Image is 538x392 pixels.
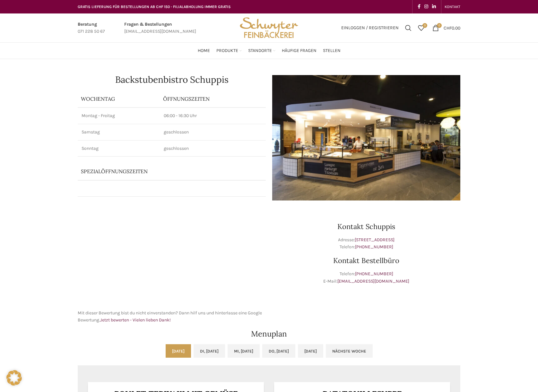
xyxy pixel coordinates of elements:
a: KONTAKT [445,0,460,13]
a: Häufige Fragen [282,44,317,57]
span: GRATIS LIEFERUNG FÜR BESTELLUNGEN AB CHF 150 - FILIALABHOLUNG IMMER GRATIS [78,4,231,9]
p: Adresse: Telefon: [272,236,460,251]
a: Stellen [323,44,341,57]
h3: Kontakt Schuppis [272,223,460,230]
span: Häufige Fragen [282,48,317,54]
span: Einloggen / Registrieren [341,26,399,30]
a: Mi, [DATE] [228,344,260,358]
a: [PHONE_NUMBER] [355,271,393,277]
a: Di, [DATE] [194,344,225,358]
p: 06:00 - 16:30 Uhr [164,113,262,119]
p: geschlossen [164,129,262,135]
a: Infobox link [124,21,196,35]
p: Spezialöffnungszeiten [81,168,231,175]
a: [DATE] [298,344,323,358]
h1: Backstubenbistro Schuppis [78,75,266,84]
div: Meine Wunschliste [415,21,428,34]
a: Instagram social link [422,2,430,11]
p: ÖFFNUNGSZEITEN [163,95,263,102]
div: Secondary navigation [441,0,464,13]
a: Infobox link [78,21,105,35]
a: Nächste Woche [326,344,373,358]
a: [STREET_ADDRESS] [355,237,395,243]
a: 0 CHF0.00 [429,21,464,34]
a: Standorte [248,44,275,57]
h2: Menuplan [78,330,460,338]
span: Home [198,48,210,54]
p: Mit dieser Bewertung bist du nicht einverstanden? Dann hilf uns und hinterlasse eine Google Bewer... [78,310,266,324]
a: Jetzt bewerten - Vielen lieben Dank! [100,317,171,323]
div: Main navigation [74,44,464,57]
p: Telefon: E-Mail: [272,270,460,285]
bdi: 0.00 [444,25,460,30]
span: CHF [444,25,452,30]
a: Linkedin social link [430,2,438,11]
span: Stellen [323,48,341,54]
a: 0 [415,21,428,34]
span: 0 [422,23,427,28]
p: geschlossen [164,145,262,152]
iframe: schwyter schuppis [78,207,266,303]
p: Sonntag [82,145,156,152]
img: Bäckerei Schwyter [238,13,300,42]
a: Do, [DATE] [262,344,295,358]
p: Wochentag [81,95,157,102]
a: [PHONE_NUMBER] [355,244,393,250]
span: Standorte [248,48,272,54]
h3: Kontakt Bestellbüro [272,257,460,264]
span: Produkte [216,48,238,54]
p: Samstag [82,129,156,135]
a: Site logo [238,25,300,30]
span: 0 [437,23,442,28]
a: Suchen [402,21,415,34]
a: Produkte [216,44,242,57]
a: Facebook social link [416,2,422,11]
span: KONTAKT [445,4,460,9]
a: Home [198,44,210,57]
p: Montag - Freitag [82,113,156,119]
a: [EMAIL_ADDRESS][DOMAIN_NAME] [337,278,409,284]
a: [DATE] [166,344,191,358]
a: Einloggen / Registrieren [338,21,402,34]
